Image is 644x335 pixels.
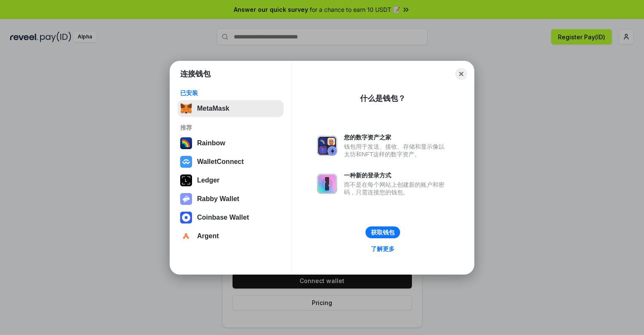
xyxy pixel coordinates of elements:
div: 获取钱包 [371,229,395,236]
div: 您的数字资产之家 [344,133,449,141]
button: Rabby Wallet [178,191,284,207]
button: 获取钱包 [365,226,400,238]
div: 而不是在每个网站上创建新的账户和密码，只需连接您的钱包。 [344,181,449,196]
img: svg+xml,%3Csvg%20width%3D%22120%22%20height%3D%22120%22%20viewBox%3D%220%200%20120%20120%22%20fil... [180,137,192,149]
a: 了解更多 [366,243,400,254]
img: svg+xml,%3Csvg%20xmlns%3D%22http%3A%2F%2Fwww.w3.org%2F2000%2Fsvg%22%20fill%3D%22none%22%20viewBox... [317,136,337,156]
div: 已安装 [180,89,281,97]
img: svg+xml,%3Csvg%20xmlns%3D%22http%3A%2F%2Fwww.w3.org%2F2000%2Fsvg%22%20width%3D%2228%22%20height%3... [180,174,192,186]
div: 了解更多 [371,245,395,253]
div: 一种新的登录方式 [344,172,449,179]
img: svg+xml,%3Csvg%20fill%3D%22none%22%20height%3D%2233%22%20viewBox%3D%220%200%2035%2033%22%20width%... [180,103,192,114]
button: Coinbase Wallet [178,209,284,226]
img: svg+xml,%3Csvg%20xmlns%3D%22http%3A%2F%2Fwww.w3.org%2F2000%2Fsvg%22%20fill%3D%22none%22%20viewBox... [317,174,337,194]
button: Argent [178,228,284,245]
div: Ledger [197,177,219,184]
button: WalletConnect [178,153,284,170]
div: 钱包用于发送、接收、存储和显示像以太坊和NFT这样的数字资产。 [344,143,449,158]
button: Close [455,68,467,80]
div: MetaMask [197,105,229,112]
img: svg+xml,%3Csvg%20width%3D%2228%22%20height%3D%2228%22%20viewBox%3D%220%200%2028%2028%22%20fill%3D... [180,212,192,223]
div: 什么是钱包？ [360,93,406,103]
img: svg+xml,%3Csvg%20width%3D%2228%22%20height%3D%2228%22%20viewBox%3D%220%200%2028%2028%22%20fill%3D... [180,156,192,168]
button: Ledger [178,172,284,189]
button: Rainbow [178,135,284,152]
button: MetaMask [178,100,284,117]
div: Rabby Wallet [197,195,239,203]
div: WalletConnect [197,158,244,166]
div: Coinbase Wallet [197,214,249,221]
h1: 连接钱包 [180,69,211,79]
img: svg+xml,%3Csvg%20xmlns%3D%22http%3A%2F%2Fwww.w3.org%2F2000%2Fsvg%22%20fill%3D%22none%22%20viewBox... [180,193,192,205]
div: Argent [197,232,219,240]
img: svg+xml,%3Csvg%20width%3D%2228%22%20height%3D%2228%22%20viewBox%3D%220%200%2028%2028%22%20fill%3D... [180,230,192,242]
div: 推荐 [180,124,281,131]
div: Rainbow [197,139,225,147]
